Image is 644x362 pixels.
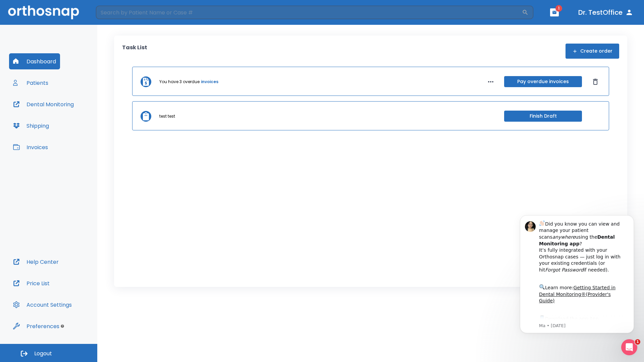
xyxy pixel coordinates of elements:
[9,96,78,112] button: Dental Monitoring
[59,323,65,329] div: Tooltip anchor
[576,6,636,18] button: Dr. TestOffice
[96,6,522,19] input: Search by Patient Name or Case #
[566,44,619,59] button: Create order
[635,339,640,345] span: 1
[29,109,114,143] div: Download the app: | ​ Let us know if you need help getting started!
[504,111,582,122] button: Finish Draft
[29,118,114,124] p: Message from Ma, sent 3w ago
[621,339,637,355] iframe: Intercom live chat
[114,14,119,20] button: Dismiss notification
[201,79,218,85] a: invoices
[590,76,601,87] button: Dismiss
[9,318,63,334] button: Preferences
[9,118,53,134] button: Shipping
[555,5,562,12] span: 1
[9,275,54,291] button: Price List
[34,350,52,357] span: Logout
[504,76,582,87] button: Pay overdue invoices
[9,254,63,270] button: Help Center
[9,53,60,69] button: Dashboard
[9,297,76,313] button: Account Settings
[8,5,79,19] img: Orthosnap
[122,44,147,59] p: Task List
[159,79,200,85] p: You have 3 overdue
[510,205,644,344] iframe: Intercom notifications message
[9,139,52,155] button: Invoices
[29,111,89,123] a: App Store
[9,75,52,91] button: Patients
[159,113,175,119] p: test test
